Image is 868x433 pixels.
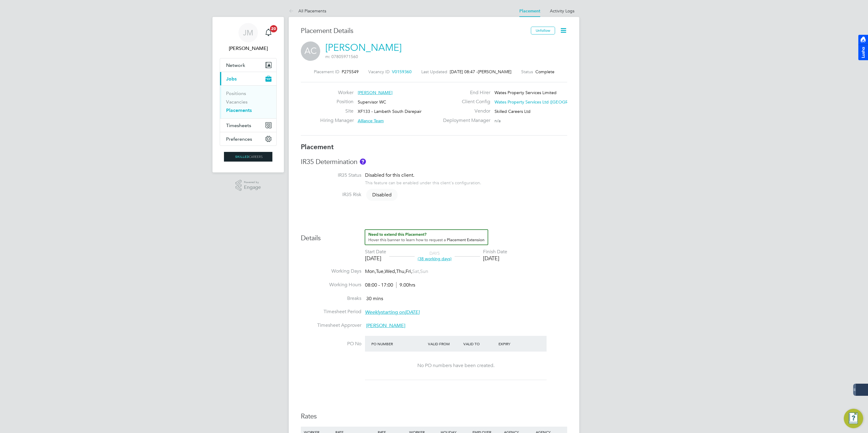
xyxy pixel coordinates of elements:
a: All Placements [289,8,326,14]
label: Vacancy ID [368,69,390,74]
label: PO No [301,341,361,347]
button: Engage Resource Center [844,409,863,428]
span: (38 working days) [418,256,452,261]
span: Sat, [412,268,420,274]
label: Site [320,108,353,114]
label: Last Updated [421,69,447,74]
label: Worker [320,90,353,96]
a: Placement [519,8,540,14]
label: IR35 Status [301,172,361,179]
label: Working Hours [301,282,361,288]
label: Client Config [439,99,490,105]
a: Vacancies [226,99,248,105]
span: Wates Property Services Ltd ([GEOGRAPHIC_DATA]… [495,99,599,105]
span: JM [243,29,253,37]
div: Finish Date [483,249,507,255]
button: How to extend a Placement? [365,229,488,245]
button: Unfollow [531,27,555,34]
span: XF133 - Lambeth South Disrepair [358,109,422,114]
div: Valid To [462,338,497,349]
h3: Placement Details [301,27,526,35]
img: skilledcareers-logo-retina.png [224,152,272,162]
span: Timesheets [226,123,251,128]
span: 30 mins [366,296,383,302]
div: DAYS [415,251,455,261]
span: V0159360 [392,69,412,74]
button: Preferences [220,132,276,146]
label: Timesheet Approver [301,322,361,329]
div: Expiry [497,338,532,349]
label: End Hirer [439,90,490,96]
span: Jack McMurray [220,45,277,52]
a: JM[PERSON_NAME] [220,23,277,52]
button: About IR35 [360,159,366,165]
span: 20 [270,25,277,32]
span: Supervisor WC [358,99,386,105]
span: [PERSON_NAME] [358,90,393,95]
label: Deployment Manager [439,117,490,124]
em: Weekly [365,309,381,315]
div: Jobs [220,85,276,118]
label: Vendor [439,108,490,114]
span: Network [226,62,245,68]
div: Valid From [426,338,462,349]
div: PO Number [370,338,426,349]
span: Wates Property Services Limited [495,90,557,95]
span: Alliance Team [358,118,384,123]
b: Placement [301,143,334,151]
span: Powered by [244,180,261,185]
label: Placement ID [314,69,339,74]
span: [PERSON_NAME] [478,69,511,74]
a: Powered byEngage [235,180,261,191]
nav: Main navigation [212,17,284,172]
button: Network [220,58,276,72]
span: Preferences [226,136,252,142]
label: Breaks [301,295,361,302]
span: Disabled for this client. [365,172,414,178]
span: Tue, [376,268,385,274]
button: Timesheets [220,119,276,132]
span: [PERSON_NAME] [366,323,405,329]
a: 20 [262,23,275,42]
span: Disabled [366,189,398,201]
label: Timesheet Period [301,309,361,315]
span: Jobs [226,76,237,82]
label: Status [521,69,533,74]
button: Jobs [220,72,276,85]
span: m: 07805971560 [325,54,358,59]
span: [DATE] 08:47 - [450,69,478,74]
div: This feature can be enabled under this client's configuration. [365,179,481,185]
a: Placements [226,107,252,113]
div: 08:00 - 17:00 [365,282,415,288]
a: [PERSON_NAME] [325,42,402,54]
span: Complete [535,69,554,74]
span: Thu, [396,268,406,274]
em: [DATE] [405,309,419,315]
span: Mon, [365,268,376,274]
span: Skilled Careers Ltd [495,109,531,114]
a: Positions [226,90,246,96]
span: n/a [495,118,501,123]
a: Go to home page [220,152,277,162]
h3: Details [301,229,567,243]
span: Wed, [385,268,396,274]
label: Hiring Manager [320,117,353,124]
h3: Rates [301,412,567,421]
div: Start Date [365,249,386,255]
a: Activity Logs [550,8,574,14]
div: [DATE] [483,255,507,262]
span: Engage [244,185,261,190]
span: 9.00hrs [396,282,415,288]
label: IR35 Risk [301,192,361,198]
span: P275549 [342,69,359,74]
div: [DATE] [365,255,386,262]
div: No PO numbers have been created. [371,362,541,369]
span: AC [301,41,320,61]
label: Working Days [301,268,361,274]
span: Fri, [406,268,412,274]
h3: IR35 Determination [301,158,567,166]
label: Position [320,99,353,105]
span: Sun [420,268,428,274]
span: starting on [365,309,419,315]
